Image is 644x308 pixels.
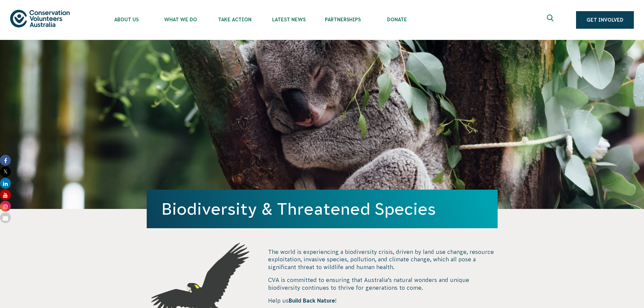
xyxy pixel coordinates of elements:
span: Take Action [208,17,262,22]
p: CVA is committed to ensuring that Australia’s natural wonders and unique biodiversity continues t... [268,276,497,291]
span: What We Do [153,17,208,22]
button: Expand search box Close search box [543,12,559,28]
strong: Build Back Nature [289,298,335,304]
img: logo.svg [10,10,70,27]
p: The world is experiencing a biodiversity crisis, driven by land use change, resource exploitation... [268,248,497,271]
h1: Biodiversity & Threatened Species [162,200,483,218]
span: Latest News [262,17,316,22]
a: Get Involved [576,11,634,29]
span: About Us [99,17,153,22]
span: Expand search box [547,15,555,25]
span: Partnerships [316,17,370,22]
p: Help us ! [268,297,497,304]
span: Donate [370,17,424,22]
